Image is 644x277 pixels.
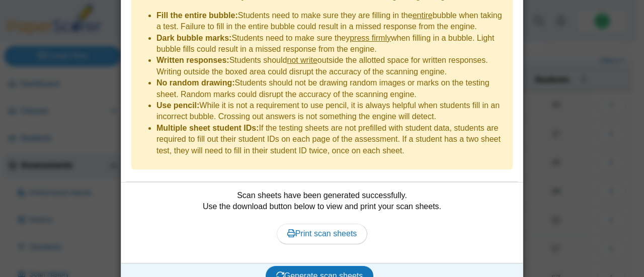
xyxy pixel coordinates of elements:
[156,101,199,110] b: Use pencil:
[156,123,508,156] li: If the testing sheets are not prefilled with student data, students are required to fill out thei...
[350,34,391,42] u: press firmly
[156,78,235,87] b: No random drawing:
[156,34,231,42] b: Dark bubble marks:
[277,224,368,244] a: Print scan sheets
[156,124,259,132] b: Multiple sheet student IDs:
[156,11,238,20] b: Fill the entire bubble:
[156,10,508,33] li: Students need to make sure they are filling in the bubble when taking a test. Failure to fill in ...
[156,55,508,77] li: Students should outside the allotted space for written responses. Writing outside the boxed area ...
[287,56,317,64] u: not write
[156,100,508,123] li: While it is not a requirement to use pencil, it is always helpful when students fill in an incorr...
[156,33,508,55] li: Students need to make sure they when filling in a bubble. Light bubble fills could result in a mi...
[156,77,508,100] li: Students should not be drawing random images or marks on the testing sheet. Random marks could di...
[126,190,518,255] div: Scan sheets have been generated successfully. Use the download button below to view and print you...
[413,11,433,20] u: entire
[156,56,229,64] b: Written responses:
[287,229,357,238] span: Print scan sheets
